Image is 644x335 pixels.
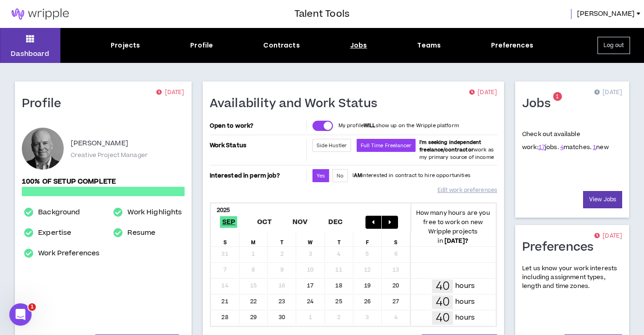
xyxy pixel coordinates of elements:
div: F [353,232,382,246]
span: Oct [255,216,274,228]
a: 17 [538,143,545,151]
span: [PERSON_NAME] [577,9,635,19]
p: hours [455,313,475,323]
p: hours [455,297,475,307]
a: Edit work preferences [438,182,497,198]
h1: Preferences [522,240,601,255]
p: [DATE] [594,88,622,97]
span: Dec [326,216,345,228]
p: 100% of setup complete [22,177,185,187]
div: Patrick S. [22,128,64,170]
a: Resume [127,227,155,239]
p: Let us know your work interests including assignment types, length and time zones. [522,264,622,291]
a: Work Highlights [127,207,182,218]
div: Teams [417,41,441,50]
div: M [239,232,268,246]
div: T [268,232,296,246]
a: 1 [593,143,596,151]
div: S [211,232,239,246]
span: work as my primary source of income [419,139,494,161]
sup: 1 [553,92,562,101]
a: Work Preferences [38,248,100,259]
p: Creative Project Manager [71,151,148,159]
div: W [296,232,325,246]
span: Yes [317,172,325,179]
p: Dashboard [11,49,49,59]
p: [DATE] [469,88,497,97]
span: 1 [28,303,36,311]
a: View Jobs [583,191,622,208]
b: [DATE] ? [445,237,468,245]
p: I interested in contract to hire opportunities [352,172,471,179]
h1: Availability and Work Status [210,96,385,111]
b: 2025 [217,206,230,214]
iframe: Intercom live chat [9,303,32,326]
span: jobs. [538,143,559,151]
button: Log out [598,37,630,54]
p: hours [455,281,475,291]
a: 4 [560,143,564,151]
div: T [325,232,353,246]
p: My profile show up on the Wripple platform [339,122,459,130]
span: Nov [291,216,310,228]
p: How many hours are you free to work on new Wripple projects in [410,208,496,246]
span: 1 [556,93,559,101]
div: Jobs [350,41,367,50]
a: Background [38,207,80,218]
p: [DATE] [594,232,622,241]
div: Profile [190,41,213,50]
div: Preferences [491,41,533,50]
span: new [593,143,609,151]
div: Contracts [263,41,299,50]
h3: Talent Tools [294,7,350,21]
p: [DATE] [156,88,184,97]
a: Expertise [38,227,71,239]
span: matches. [560,143,591,151]
span: Sep [220,216,237,228]
span: Side Hustler [317,142,347,149]
strong: WILL [364,122,376,129]
span: No [337,172,344,179]
h1: Profile [22,96,68,111]
strong: AM [354,172,361,179]
b: I'm seeking independent freelance/contractor [419,139,481,153]
div: Projects [111,41,140,50]
p: Open to work? [210,122,305,130]
p: [PERSON_NAME] [71,138,128,149]
p: Check out available work: [522,130,609,151]
h1: Jobs [522,96,558,111]
p: Work Status [210,139,305,152]
div: S [382,232,410,246]
p: Interested in perm job? [210,169,305,182]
